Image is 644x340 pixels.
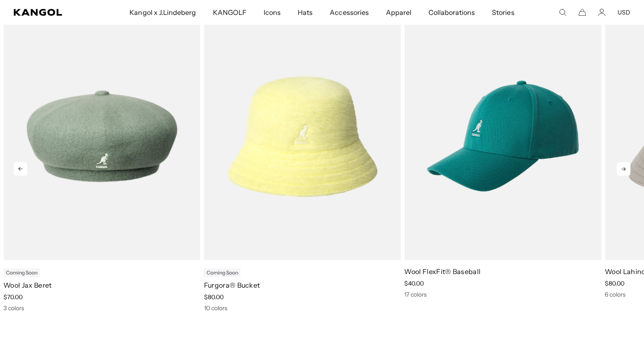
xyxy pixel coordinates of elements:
button: Cart [578,9,586,16]
div: 10 colors [204,304,401,312]
summary: Search here [559,9,566,16]
a: Kangol [14,9,85,16]
div: 6 of 11 [201,13,401,312]
p: Wool Jax Beret [3,280,201,290]
button: USD [618,9,630,16]
div: Coming Soon [3,269,40,277]
p: Wool FlexFit® Baseball [404,267,601,276]
div: 3 colors [3,304,201,312]
img: color-sage-green [3,13,201,260]
span: $80.00 [204,293,224,301]
div: 7 of 11 [401,13,601,312]
img: color-butter-chiffon [204,13,401,260]
p: Furgora® Bucket [204,280,401,290]
img: color-fanfare [404,13,601,260]
span: $80.00 [605,280,624,287]
span: $70.00 [3,293,23,301]
a: Account [598,9,606,16]
div: 17 colors [404,291,601,298]
span: $40.00 [404,280,424,287]
div: Coming Soon [204,269,241,277]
